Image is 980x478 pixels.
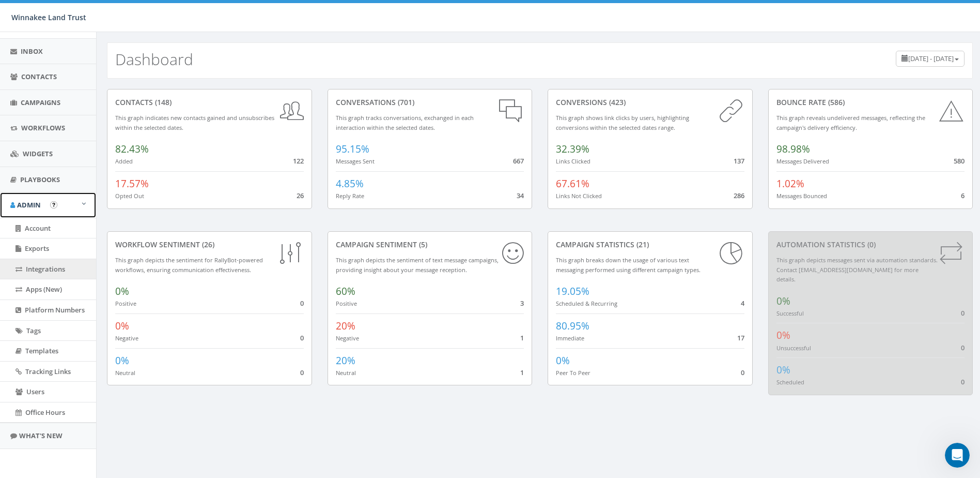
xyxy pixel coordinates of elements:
small: Neutral [115,369,135,377]
small: This graph tracks conversations, exchanged in each interaction within the selected dates. [336,114,474,131]
span: 17 [737,333,744,342]
span: 0% [776,328,790,342]
div: Ask a question [21,190,173,201]
div: RallyBot + Playbooks Now Live! 🚀New feature [10,226,196,357]
span: 34 [517,191,524,200]
div: • 1h ago [108,156,137,167]
span: 32.39% [556,142,589,156]
small: Scheduled & Recurring [556,300,617,307]
small: This graph depicts the sentiment of text message campaigns, providing insight about your message ... [336,256,499,274]
span: Tracking Links [25,367,71,376]
small: Neutral [336,369,356,377]
span: 0 [741,368,744,377]
span: (701) [396,97,414,107]
span: 26 [297,191,304,200]
p: Hi [PERSON_NAME] [21,73,186,91]
span: 20% [336,319,355,333]
small: Successful [776,309,804,317]
span: Campaigns [21,98,60,107]
small: Scheduled [776,378,804,386]
span: 1.02% [776,177,804,190]
small: This graph breaks down the usage of various text messaging performed using different campaign types. [556,256,701,274]
span: Playbooks [20,175,60,184]
small: This graph indicates new contacts gained and unsubscribes within the selected dates. [115,114,274,131]
span: 4 [741,298,744,308]
small: Negative [115,334,138,342]
span: 0 [961,343,965,352]
span: 0% [556,354,570,367]
small: Peer To Peer [556,369,590,377]
span: Hi! I just wanted to see if you received these messages? [46,146,251,155]
span: (0) [865,240,876,249]
span: 0% [115,319,129,333]
img: Profile image for James [21,146,42,167]
span: Widgets [23,149,53,158]
small: Added [115,157,133,165]
span: 667 [513,156,524,166]
span: (26) [200,240,214,249]
span: Tags [26,326,41,335]
span: Workflows [21,123,65,132]
span: Users [26,387,44,396]
span: 0 [961,308,965,318]
small: Negative [336,334,359,342]
div: conversations [336,97,524,108]
div: Ask a questionAI Agent and team can help [10,181,196,220]
span: Account [25,223,51,233]
div: contacts [115,97,304,108]
div: Workflow Sentiment [115,240,304,250]
span: Winnakee Land Trust [11,12,86,22]
iframe: Intercom live chat [945,443,970,468]
small: Links Clicked [556,157,590,165]
div: Campaign Sentiment [336,240,524,250]
span: Integrations [26,264,65,274]
div: conversions [556,97,744,108]
small: This graph shows link clicks by users, highlighting conversions within the selected dates range. [556,114,689,131]
img: Profile image for Elise [21,17,41,37]
span: (586) [826,97,845,107]
span: 67.61% [556,177,589,190]
div: [PERSON_NAME] [46,156,106,167]
span: 98.98% [776,142,810,156]
small: This graph depicts the sentiment for RallyBot-powered workflows, ensuring communication effective... [115,256,263,274]
span: 0% [115,285,129,298]
span: Office Hours [25,408,65,417]
span: Home [9,349,32,356]
span: Platform Numbers [25,305,85,315]
small: Links Not Clicked [556,192,602,200]
span: 0 [961,377,965,386]
small: Messages Sent [336,157,375,165]
span: What's New [19,431,63,440]
button: Open In-App Guide [50,201,57,208]
small: Positive [115,300,136,307]
span: 3 [520,298,524,308]
span: Admin [17,200,41,210]
span: (5) [417,240,427,249]
span: 17.57% [115,177,149,190]
span: Apps (New) [26,285,62,294]
span: 137 [734,156,744,166]
span: 82.43% [115,142,149,156]
small: Unsuccessful [776,344,811,352]
span: 60% [336,285,355,298]
button: News [124,323,165,364]
span: 0 [300,333,304,342]
button: Help [165,323,207,364]
small: Messages Delivered [776,157,829,165]
p: How can we help? [21,91,186,109]
span: Inbox [21,47,43,56]
div: Bounce Rate [776,97,965,108]
span: 80.95% [556,319,589,333]
span: 95.15% [336,142,369,156]
img: RallyBot + Playbooks Now Live! 🚀 [11,226,196,298]
span: Help [178,349,194,356]
div: Campaign Statistics [556,240,744,250]
span: 0 [300,298,304,308]
span: 580 [954,156,965,166]
div: Recent messageProfile image for JamesHi! I just wanted to see if you received these messages?[PER... [10,122,196,176]
div: Profile image for JamesHi! I just wanted to see if you received these messages?[PERSON_NAME]•1h ago [11,137,196,175]
button: Messages [41,323,83,364]
span: 0% [776,363,790,377]
small: Opted Out [115,192,144,200]
span: Contacts [21,72,57,81]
